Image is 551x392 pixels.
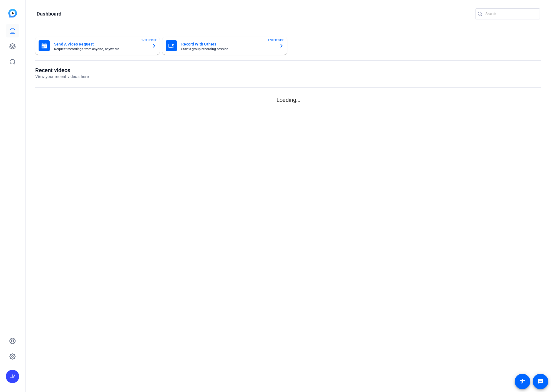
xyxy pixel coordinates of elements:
mat-icon: message [537,378,544,385]
mat-card-subtitle: Request recordings from anyone, anywhere [54,47,147,51]
mat-card-title: Record With Others [181,41,275,47]
p: Loading... [35,96,541,104]
p: View your recent videos here [35,74,89,80]
button: Record With OthersStart a group recording sessionENTERPRISE [162,37,287,55]
mat-icon: accessibility [519,378,526,385]
img: blue-gradient.svg [8,9,17,17]
mat-card-title: Send A Video Request [54,41,147,47]
span: ENTERPRISE [141,38,157,42]
div: LM [6,370,19,383]
button: Send A Video RequestRequest recordings from anyone, anywhereENTERPRISE [35,37,160,55]
mat-card-subtitle: Start a group recording session [181,47,275,51]
h1: Dashboard [37,11,61,17]
h1: Recent videos [35,67,89,74]
span: ENTERPRISE [268,38,284,42]
input: Search [485,11,535,17]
